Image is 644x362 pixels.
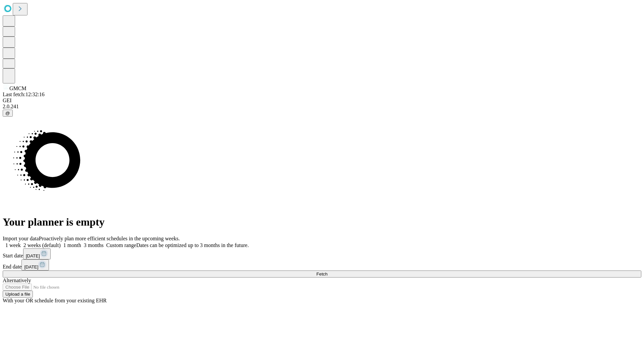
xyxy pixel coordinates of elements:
[3,104,641,110] div: 2.0.241
[21,259,49,270] button: [DATE]
[3,216,641,228] h1: Your planner is empty
[3,259,641,270] div: End date
[63,242,81,248] span: 1 month
[3,248,641,259] div: Start date
[3,278,31,283] span: Alternatively
[3,236,39,241] span: Import your data
[84,242,104,248] span: 3 months
[23,248,51,259] button: [DATE]
[24,264,38,269] span: [DATE]
[3,270,641,278] button: Fetch
[39,236,180,241] span: Proactively plan more efficient schedules in the upcoming weeks.
[3,110,13,117] button: @
[3,298,107,303] span: With your OR schedule from your existing EHR
[3,98,641,104] div: GEI
[9,85,26,91] span: GMCM
[3,291,33,298] button: Upload a file
[5,111,10,116] span: @
[3,92,45,97] span: Last fetch: 12:32:16
[136,242,249,248] span: Dates can be optimized up to 3 months in the future.
[316,271,327,277] span: Fetch
[26,253,40,258] span: [DATE]
[106,242,136,248] span: Custom range
[23,242,61,248] span: 2 weeks (default)
[5,242,21,248] span: 1 week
